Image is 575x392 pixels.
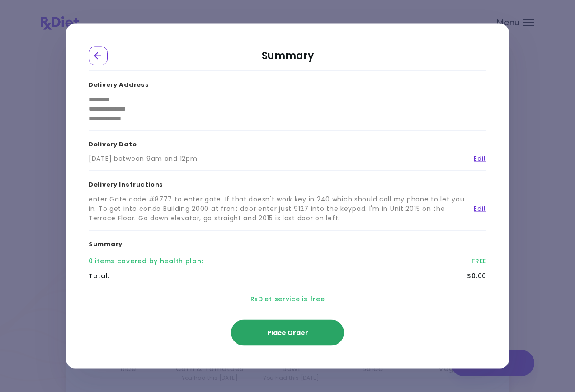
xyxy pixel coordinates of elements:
h3: Delivery Date [89,131,486,154]
div: 0 items covered by health plan : [89,257,203,266]
div: RxDiet service is free [89,284,486,315]
h3: Summary [89,230,486,254]
span: Place Order [267,328,308,337]
div: enter Gate code #8777 to enter gate. If that doesn't work key in 240 which should call my phone t... [89,194,467,223]
a: Edit [467,154,486,163]
h3: Delivery Instructions [89,171,486,195]
div: $0.00 [467,271,486,281]
h2: Summary [89,47,486,71]
div: [DATE] between 9am and 12pm [89,154,197,163]
div: Go Back [89,47,108,65]
div: FREE [471,257,486,266]
a: Edit [467,204,486,213]
div: Total : [89,271,109,281]
h3: Delivery Address [89,71,486,95]
button: Place Order [231,320,344,346]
